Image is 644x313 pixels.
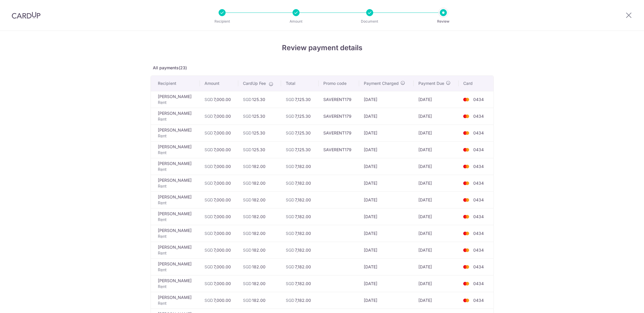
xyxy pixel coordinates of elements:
[460,213,472,220] img: <span class="translation_missing" title="translation missing: en.account_steps.new_confirm_form.b...
[473,281,484,286] span: 0434
[151,292,200,309] td: [PERSON_NAME]
[286,298,294,303] span: SGD
[281,191,318,208] td: 7,182.00
[151,242,200,258] td: [PERSON_NAME]
[238,191,281,208] td: 182.00
[238,208,281,225] td: 182.00
[158,200,195,206] p: Rent
[473,264,484,269] span: 0434
[473,130,484,135] span: 0434
[151,141,200,158] td: [PERSON_NAME]
[460,113,472,120] img: <span class="translation_missing" title="translation missing: en.account_steps.new_confirm_form.b...
[348,18,391,24] p: Document
[473,97,484,102] span: 0434
[286,214,294,219] span: SGD
[414,175,459,191] td: [DATE]
[243,248,251,253] span: SGD
[414,208,459,225] td: [DATE]
[281,91,318,108] td: 7,125.30
[151,275,200,292] td: [PERSON_NAME]
[151,108,200,124] td: [PERSON_NAME]
[286,248,294,253] span: SGD
[286,164,294,169] span: SGD
[151,91,200,108] td: [PERSON_NAME]
[460,129,472,137] img: <span class="translation_missing" title="translation missing: en.account_steps.new_confirm_form.b...
[414,108,459,124] td: [DATE]
[460,280,472,287] img: <span class="translation_missing" title="translation missing: en.account_steps.new_confirm_form.b...
[243,80,266,86] span: CardUp Fee
[238,175,281,191] td: 182.00
[473,298,484,303] span: 0434
[281,275,318,292] td: 7,182.00
[473,147,484,152] span: 0434
[200,76,238,91] th: Amount
[473,181,484,186] span: 0434
[200,91,238,108] td: 7,000.00
[286,281,294,286] span: SGD
[281,175,318,191] td: 7,182.00
[204,281,213,286] span: SGD
[151,258,200,275] td: [PERSON_NAME]
[158,300,195,306] p: Rent
[359,258,414,275] td: [DATE]
[414,292,459,309] td: [DATE]
[473,197,484,202] span: 0434
[204,181,213,186] span: SGD
[238,225,281,242] td: 182.00
[286,97,294,102] span: SGD
[414,258,459,275] td: [DATE]
[243,281,251,286] span: SGD
[204,264,213,269] span: SGD
[286,264,294,269] span: SGD
[158,233,195,239] p: Rent
[359,191,414,208] td: [DATE]
[473,214,484,219] span: 0434
[238,258,281,275] td: 182.00
[460,230,472,237] img: <span class="translation_missing" title="translation missing: en.account_steps.new_confirm_form.b...
[460,263,472,270] img: <span class="translation_missing" title="translation missing: en.account_steps.new_confirm_form.b...
[204,97,213,102] span: SGD
[281,124,318,141] td: 7,125.30
[204,214,213,219] span: SGD
[200,208,238,225] td: 7,000.00
[204,231,213,236] span: SGD
[158,133,195,139] p: Rent
[243,97,251,102] span: SGD
[286,197,294,202] span: SGD
[158,150,195,156] p: Rent
[151,43,494,53] h4: Review payment details
[200,191,238,208] td: 7,000.00
[460,297,472,304] img: <span class="translation_missing" title="translation missing: en.account_steps.new_confirm_form.b...
[204,147,213,152] span: SGD
[319,124,359,141] td: SAVERENT179
[281,225,318,242] td: 7,182.00
[200,258,238,275] td: 7,000.00
[238,242,281,258] td: 182.00
[359,175,414,191] td: [DATE]
[243,164,251,169] span: SGD
[359,124,414,141] td: [DATE]
[204,248,213,253] span: SGD
[200,225,238,242] td: 7,000.00
[460,180,472,187] img: <span class="translation_missing" title="translation missing: en.account_steps.new_confirm_form.b...
[359,275,414,292] td: [DATE]
[243,214,251,219] span: SGD
[274,18,318,24] p: Amount
[158,116,195,122] p: Rent
[459,76,493,91] th: Card
[151,208,200,225] td: [PERSON_NAME]
[414,191,459,208] td: [DATE]
[238,275,281,292] td: 182.00
[158,250,195,256] p: Rent
[281,76,318,91] th: Total
[319,91,359,108] td: SAVERENT179
[238,292,281,309] td: 182.00
[460,146,472,153] img: <span class="translation_missing" title="translation missing: en.account_steps.new_confirm_form.b...
[414,91,459,108] td: [DATE]
[281,242,318,258] td: 7,182.00
[460,163,472,170] img: <span class="translation_missing" title="translation missing: en.account_steps.new_confirm_form.b...
[158,267,195,273] p: Rent
[414,275,459,292] td: [DATE]
[281,208,318,225] td: 7,182.00
[473,231,484,236] span: 0434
